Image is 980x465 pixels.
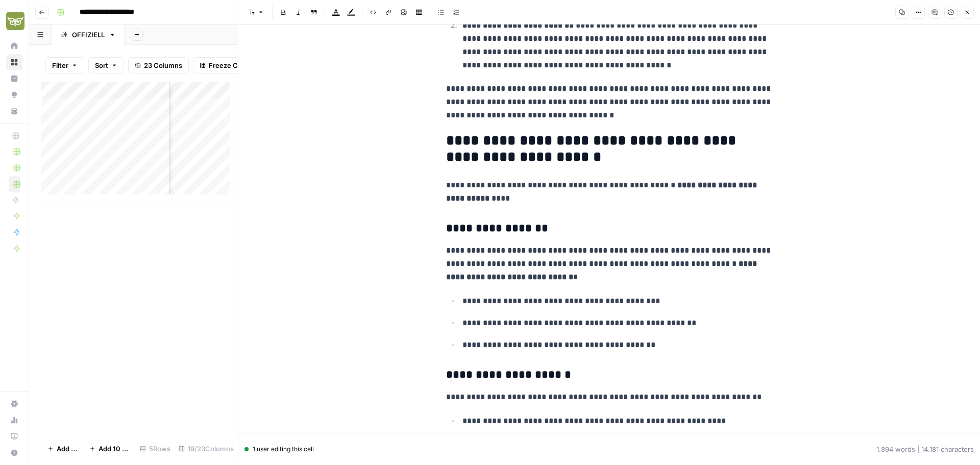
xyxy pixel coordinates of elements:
span: Add Row [57,444,77,454]
span: Add 10 Rows [99,444,130,454]
div: OFFIZIELL [72,30,105,40]
button: Filter [45,57,84,74]
button: 23 Columns [128,57,189,74]
img: Evergreen Media Logo [6,12,24,30]
div: 1 user editing this cell [244,445,314,454]
a: Settings [6,396,22,412]
button: Workspace: Evergreen Media [6,8,22,34]
a: OFFIZIELL [52,25,125,45]
button: Freeze Columns [193,57,268,74]
button: Add 10 Rows [83,440,136,457]
button: Help + Support [6,445,22,461]
button: Add Row [41,440,83,457]
a: Browse [6,54,22,70]
span: Sort [95,60,108,70]
a: Opportunities [6,87,22,103]
a: Learning Hub [6,428,22,445]
a: Insights [6,70,22,87]
a: Usage [6,412,22,428]
div: 1.894 words | 14.181 characters [876,444,974,454]
div: 19/23 Columns [175,440,238,457]
a: Home [6,38,22,54]
span: Freeze Columns [209,60,261,70]
a: Your Data [6,103,22,119]
div: 5 Rows [136,440,175,457]
span: Filter [52,60,68,70]
button: Sort [88,57,124,74]
span: 23 Columns [144,60,182,70]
